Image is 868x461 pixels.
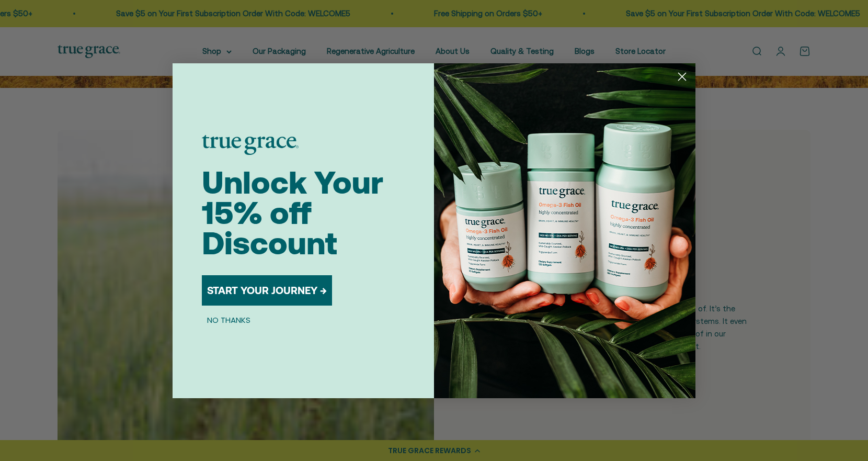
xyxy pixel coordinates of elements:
[434,63,695,398] img: 098727d5-50f8-4f9b-9554-844bb8da1403.jpeg
[202,314,256,327] button: NO THANKS
[673,68,691,86] button: Close dialog
[202,164,383,261] span: Unlock Your 15% off Discount
[202,275,332,306] button: START YOUR JOURNEY →
[202,135,299,155] img: logo placeholder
